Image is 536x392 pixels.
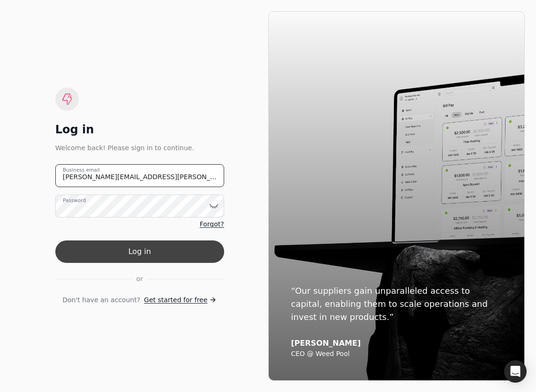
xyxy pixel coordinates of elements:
[291,284,502,324] div: “Our suppliers gain unparalleled access to capital, enabling them to scale operations and invest ...
[136,274,143,284] span: or
[55,143,224,153] div: Welcome back! Please sign in to continue.
[62,295,140,305] span: Don't have an account?
[144,295,207,305] span: Get started for free
[55,122,224,137] div: Log in
[291,350,502,358] div: CEO @ Weed Pool
[291,339,502,348] div: [PERSON_NAME]
[63,196,86,204] label: Password
[144,295,217,305] a: Get started for free
[504,360,527,383] div: Open Intercom Messenger
[63,166,100,174] label: Business email
[200,219,224,229] a: Forgot?
[55,240,224,263] button: Log in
